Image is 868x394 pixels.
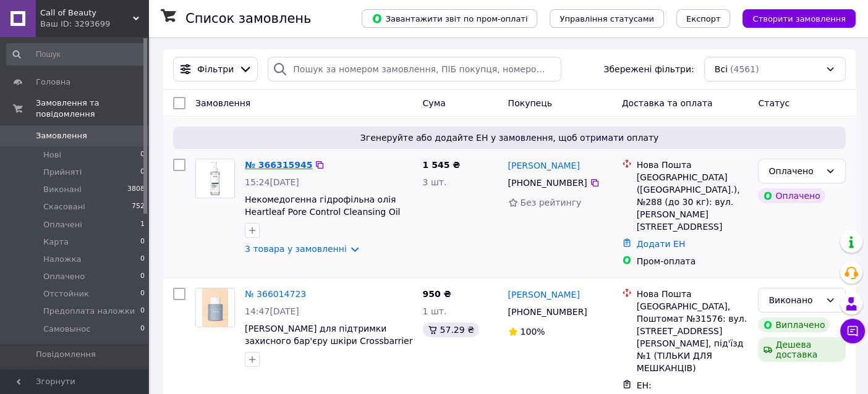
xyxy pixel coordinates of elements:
span: 0 [140,167,145,178]
span: 0 [140,288,145,300]
a: [PERSON_NAME] [508,288,580,301]
span: 0 [140,254,145,265]
span: Виконані [43,184,82,195]
span: 100% [521,327,545,337]
div: Оплачено [768,164,820,178]
div: Нова Пошта [637,159,749,171]
span: Без рейтингу [521,198,582,207]
span: Створити замовлення [752,14,846,23]
span: 15:24[DATE] [245,177,299,187]
span: Скасовані [43,201,85,212]
span: 752 [132,201,145,212]
div: Виплачено [758,317,830,332]
span: 0 [140,237,145,248]
span: 0 [140,271,145,282]
span: Завантажити звіт по пром-оплаті [372,13,527,24]
a: Додати ЕН [637,239,686,249]
div: 57.29 ₴ [423,322,479,337]
a: Фото товару [195,288,235,327]
a: Фото товару [195,159,235,198]
span: Оплачені [43,219,82,230]
span: 3 шт. [423,177,447,187]
span: Фільтри [197,63,234,75]
span: Збережені фільтри: [603,63,694,75]
span: [PHONE_NUMBER] [508,178,587,188]
span: Повідомлення [36,349,96,360]
h1: Список замовлень [185,11,311,26]
span: Предоплата наложки [43,306,135,317]
img: Фото товару [202,288,228,327]
div: Виконано [768,293,820,307]
span: 950 ₴ [423,289,451,299]
span: Наложка [43,254,82,265]
span: Доставка та оплата [622,98,713,108]
span: Головна [36,77,70,88]
button: Чат з покупцем [840,319,865,343]
span: (4561) [730,64,759,74]
div: Дешева доставка [758,337,846,362]
span: Покупець [508,98,552,108]
button: Завантажити звіт по пром-оплаті [362,9,537,28]
span: Всі [715,63,728,75]
span: 0 [140,149,145,161]
span: Прийняті [43,167,82,178]
span: 1 545 ₴ [423,160,461,170]
a: № 366315945 [245,160,312,170]
a: [PERSON_NAME] [508,159,580,172]
a: Створити замовлення [730,13,856,23]
span: Статус [758,98,789,108]
a: [PERSON_NAME] для підтримки захисного бар'єру шкіри Crossbarrier Toner - NEEDLY 200мл [245,324,412,358]
img: Фото товару [196,159,234,198]
span: 0 [140,324,145,335]
input: Пошук [6,43,146,65]
input: Пошук за номером замовлення, ПІБ покупця, номером телефону, Email, номером накладної [268,57,561,82]
span: Оплачено [43,271,85,282]
span: Cума [423,98,446,108]
span: 0 [140,306,145,317]
a: № 366014723 [245,289,306,299]
span: Нові [43,149,61,161]
span: [PHONE_NUMBER] [508,307,587,317]
div: [GEOGRAPHIC_DATA], Поштомат №31576: вул. [STREET_ADDRESS][PERSON_NAME], під'їзд №1 (ТІЛЬКИ ДЛЯ МЕ... [637,300,749,374]
button: Експорт [676,9,731,28]
span: Самовынос [43,324,90,335]
span: Отстойник [43,288,89,300]
span: Замовлення та повідомлення [36,98,148,120]
button: Управління статусами [550,9,664,28]
span: Замовлення [195,98,250,108]
div: Нова Пошта [637,288,749,300]
span: Управління статусами [560,14,654,23]
div: Оплачено [758,188,825,203]
span: 1 [140,219,145,230]
button: Створити замовлення [742,9,856,28]
a: 3 товара у замовленні [245,244,347,254]
span: 3808 [127,184,145,195]
span: Згенеруйте або додайте ЕН у замовлення, щоб отримати оплату [178,132,841,144]
span: 1 шт. [423,306,447,316]
span: Замовлення [36,130,87,141]
a: Некомедогенна гідрофільна олія Heartleaf Pore Control Cleansing Oil Mild - Anua 200 мл [245,195,400,229]
div: Пром-оплата [637,255,749,267]
span: 14:47[DATE] [245,306,299,316]
span: Карта [43,237,69,248]
span: Call of Beauty [40,7,133,19]
div: Ваш ID: 3293699 [40,19,148,30]
span: Експорт [686,14,721,23]
div: [GEOGRAPHIC_DATA] ([GEOGRAPHIC_DATA].), №288 (до 30 кг): вул. [PERSON_NAME][STREET_ADDRESS] [637,171,749,233]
